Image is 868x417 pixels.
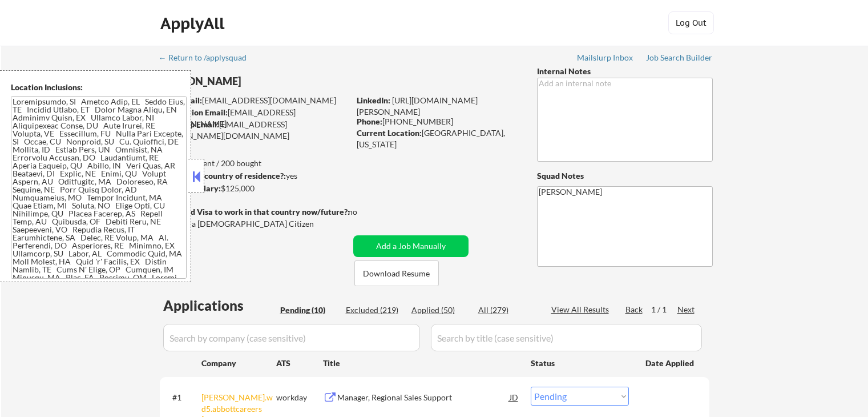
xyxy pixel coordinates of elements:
div: Company [201,358,276,369]
a: [URL][DOMAIN_NAME][PERSON_NAME] [357,95,478,117]
div: Pending (10) [280,304,337,316]
div: Squad Notes [537,170,713,182]
button: Log Out [668,11,714,34]
div: [GEOGRAPHIC_DATA], [US_STATE] [357,127,518,150]
div: 50 sent / 200 bought [159,158,349,169]
div: Date Applied [645,358,696,369]
input: Search by company (case sensitive) [163,324,420,351]
div: Location Inclusions: [11,82,187,93]
strong: LinkedIn: [357,95,390,105]
div: $125,000 [159,183,349,194]
div: ← Return to /applysquad [159,54,257,62]
strong: Can work in country of residence?: [159,171,286,181]
div: [EMAIL_ADDRESS][PERSON_NAME][DOMAIN_NAME] [160,119,349,141]
div: JD [508,387,520,407]
div: Internal Notes [537,66,713,77]
div: Manager, Regional Sales Support [337,392,510,403]
a: ← Return to /applysquad [159,53,257,65]
div: Title [323,358,520,369]
div: #1 [172,392,192,403]
div: ATS [276,358,323,369]
a: Job Search Builder [646,53,713,65]
div: 1 / 1 [651,304,677,315]
div: Applied (50) [411,304,469,316]
div: workday [276,392,323,403]
div: [EMAIL_ADDRESS][DOMAIN_NAME] [160,95,349,106]
div: no [348,206,381,218]
button: Add a Job Manually [353,235,469,257]
div: Excluded (219) [346,304,403,316]
div: [EMAIL_ADDRESS][DOMAIN_NAME] [160,107,349,129]
div: [PERSON_NAME] [160,74,394,89]
input: Search by title (case sensitive) [431,324,702,351]
div: Status [531,352,629,373]
a: Mailslurp Inbox [577,53,634,65]
div: ApplyAll [160,14,228,33]
div: All (279) [478,304,535,316]
div: Back [625,304,644,315]
strong: Phone: [357,117,382,126]
strong: Current Location: [357,128,422,138]
div: Next [677,304,696,315]
strong: Will need Visa to work in that country now/future?: [160,207,350,216]
div: Applications [163,299,276,312]
button: Download Resume [354,260,439,286]
div: Mailslurp Inbox [577,54,634,62]
div: Yes, I am a [DEMOGRAPHIC_DATA] Citizen [160,218,353,230]
div: yes [159,170,346,182]
div: [PHONE_NUMBER] [357,116,518,127]
div: Job Search Builder [646,54,713,62]
div: View All Results [551,304,612,315]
